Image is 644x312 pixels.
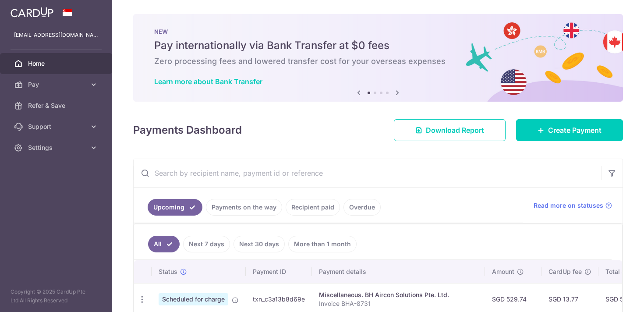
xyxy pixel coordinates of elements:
span: Total amt. [605,267,634,276]
div: Miscellaneous. BH Aircon Solutions Pte. Ltd. [319,291,478,299]
th: Payment ID [246,260,312,283]
a: Read more on statuses [534,201,612,210]
img: Bank transfer banner [133,14,623,102]
span: Refer & Save [28,101,86,110]
th: Payment details [312,260,485,283]
h4: Payments Dashboard [133,122,242,138]
span: Settings [28,143,86,152]
span: Status [159,267,177,276]
a: More than 1 month [288,236,357,252]
span: Home [28,59,86,68]
span: Create Payment [548,125,602,135]
span: Read more on statuses [534,201,603,210]
a: Next 30 days [234,236,285,252]
a: Recipient paid [286,199,340,216]
h6: Zero processing fees and lowered transfer cost for your overseas expenses [154,56,602,67]
p: [EMAIL_ADDRESS][DOMAIN_NAME] [14,31,98,39]
a: Create Payment [516,119,623,141]
input: Search by recipient name, payment id or reference [134,159,602,187]
a: All [148,236,180,252]
a: Download Report [394,119,506,141]
a: Payments on the way [206,199,282,216]
span: Support [28,122,86,131]
a: Learn more about Bank Transfer [154,77,262,86]
span: Scheduled for charge [159,293,228,305]
span: Download Report [426,125,484,135]
span: CardUp fee [548,267,582,276]
a: Overdue [343,199,381,216]
p: NEW [154,28,602,35]
p: Invoice BHA-8731 [319,299,478,308]
span: Amount [492,267,514,276]
a: Upcoming [148,199,202,216]
img: CardUp [11,7,53,18]
h5: Pay internationally via Bank Transfer at $0 fees [154,39,602,53]
a: Next 7 days [183,236,230,252]
span: Pay [28,80,86,89]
